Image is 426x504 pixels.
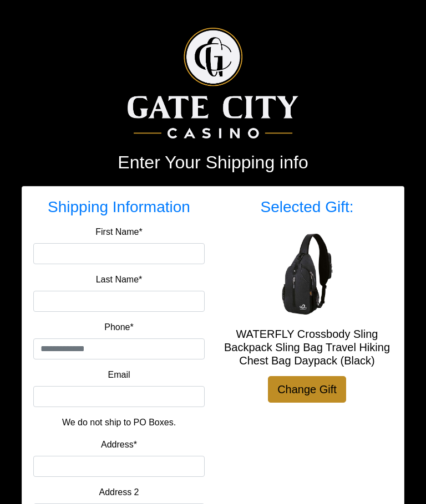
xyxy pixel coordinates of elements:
[221,198,393,217] h3: Selected Gift:
[99,486,139,499] label: Address 2
[101,438,137,451] label: Address*
[221,327,393,367] h5: WATERFLY Crossbody Sling Backpack Sling Bag Travel Hiking Chest Bag Daypack (Black)
[263,230,352,318] img: WATERFLY Crossbody Sling Backpack Sling Bag Travel Hiking Chest Bag Daypack (Black)
[95,225,142,239] label: First Name*
[33,198,205,217] h3: Shipping Information
[128,28,298,138] img: Logo
[22,152,404,173] h2: Enter Your Shipping info
[108,368,130,382] label: Email
[268,376,346,403] a: Change Gift
[42,416,196,429] p: We do not ship to PO Boxes.
[96,273,143,286] label: Last Name*
[104,321,134,334] label: Phone*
